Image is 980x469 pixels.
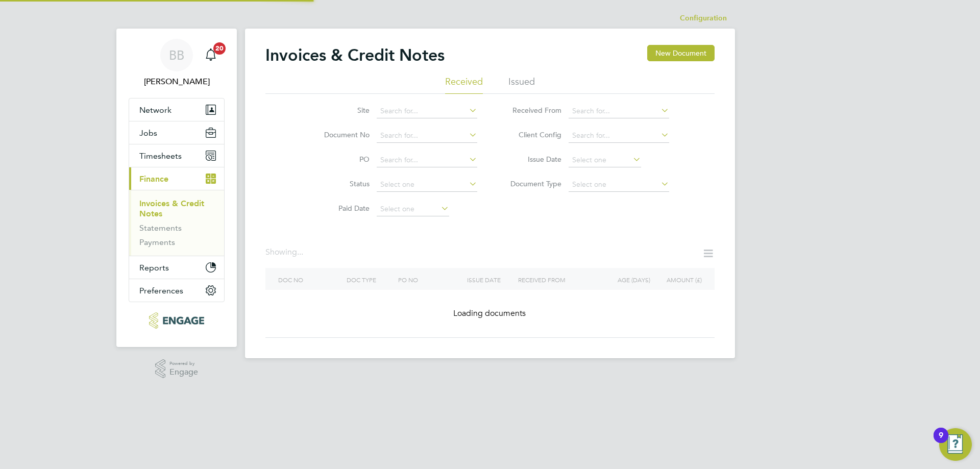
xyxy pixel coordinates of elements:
span: 20 [213,42,226,55]
label: Site [311,106,370,115]
h2: Invoices & Credit Notes [265,45,445,65]
a: Payments [139,237,175,247]
span: Engage [169,368,198,377]
span: Preferences [139,286,183,295]
input: Select one [569,178,669,192]
a: BB[PERSON_NAME] [129,39,225,88]
span: Network [139,105,171,115]
label: Status [311,179,370,188]
li: Configuration [680,8,727,29]
a: Powered byEngage [155,359,199,379]
img: xede-logo-retina.png [149,312,204,329]
span: Reports [139,263,169,273]
span: Becky Blight [129,76,225,88]
label: Received From [503,106,561,115]
button: Reports [129,256,224,279]
input: Select one [377,178,477,192]
div: Showing [265,247,305,258]
div: Finance [129,190,224,256]
a: 20 [201,39,221,71]
a: Go to home page [129,312,225,329]
input: Select one [377,202,449,216]
li: Received [445,76,483,94]
label: Client Config [503,130,561,139]
button: Jobs [129,121,224,144]
button: Preferences [129,279,224,302]
label: Issue Date [503,155,561,164]
a: Invoices & Credit Notes [139,199,204,218]
span: Jobs [139,128,157,138]
input: Search for... [569,129,669,143]
span: BB [169,48,184,62]
label: Document Type [503,179,561,188]
button: Network [129,98,224,121]
li: Issued [508,76,535,94]
button: New Document [647,45,715,61]
input: Search for... [569,104,669,118]
div: 9 [939,435,943,449]
input: Search for... [377,104,477,118]
span: Powered by [169,359,198,368]
span: Finance [139,174,168,184]
button: Timesheets [129,144,224,167]
label: PO [311,155,370,164]
label: Document No [311,130,370,139]
span: ... [297,247,303,257]
span: Timesheets [139,151,182,161]
button: Finance [129,167,224,190]
input: Search for... [377,129,477,143]
nav: Main navigation [116,29,237,347]
input: Select one [569,153,641,167]
input: Search for... [377,153,477,167]
label: Paid Date [311,204,370,213]
button: Open Resource Center, 9 new notifications [939,428,972,461]
a: Statements [139,223,182,233]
